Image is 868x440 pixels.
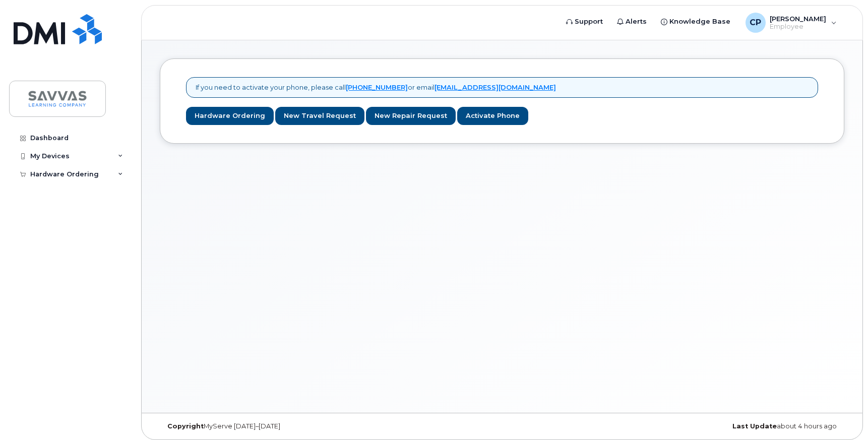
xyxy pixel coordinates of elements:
a: New Repair Request [366,107,456,125]
p: If you need to activate your phone, please call or email [196,83,556,92]
a: New Travel Request [275,107,364,125]
a: [PHONE_NUMBER] [346,83,408,91]
a: Activate Phone [457,107,528,125]
div: about 4 hours ago [616,422,844,430]
a: Hardware Ordering [186,107,274,125]
strong: Copyright [167,422,204,430]
div: MyServe [DATE]–[DATE] [160,422,388,430]
a: [EMAIL_ADDRESS][DOMAIN_NAME] [435,83,556,91]
strong: Last Update [732,422,777,430]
